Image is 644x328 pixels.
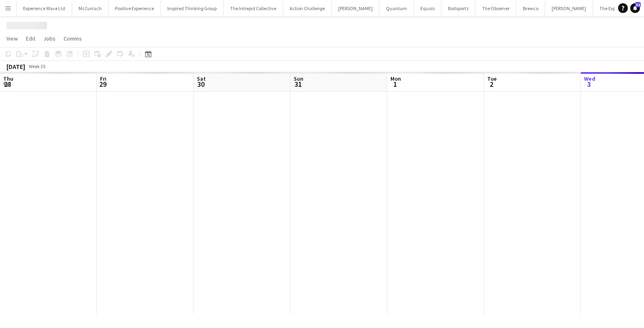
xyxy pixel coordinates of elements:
span: 28 [2,79,13,89]
span: 32 [635,2,641,7]
a: Jobs [40,33,59,44]
span: Fri [100,75,107,82]
span: Wed [584,75,595,82]
a: Comms [60,33,85,44]
span: Thu [3,75,13,82]
span: Sun [294,75,303,82]
a: View [3,33,21,44]
button: Quantum [380,0,414,16]
button: Equals [414,0,441,16]
span: Mon [390,75,401,82]
a: Edit [23,33,38,44]
button: McCurrach [72,0,109,16]
a: 32 [630,3,640,13]
span: Comms [64,35,82,42]
span: Week 35 [27,63,47,69]
button: Action Challenge [283,0,332,16]
span: 2 [486,79,497,89]
span: 31 [292,79,303,89]
span: View [6,35,18,42]
span: 29 [99,79,107,89]
button: Positive Experience [109,0,161,16]
span: Jobs [43,35,55,42]
span: 3 [583,79,595,89]
button: Experience Wave Ltd [17,0,72,16]
span: 30 [196,79,206,89]
button: Ballsportz [441,0,476,16]
div: [DATE] [6,62,25,71]
button: [PERSON_NAME] [332,0,380,16]
button: The Observer [476,0,516,16]
span: Sat [197,75,206,82]
button: Inspired Thinking Group [161,0,224,16]
button: Brewco [516,0,545,16]
button: [PERSON_NAME] [545,0,593,16]
span: Edit [26,35,35,42]
span: Tue [487,75,497,82]
span: 1 [389,79,401,89]
button: The Intrepid Collective [224,0,283,16]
